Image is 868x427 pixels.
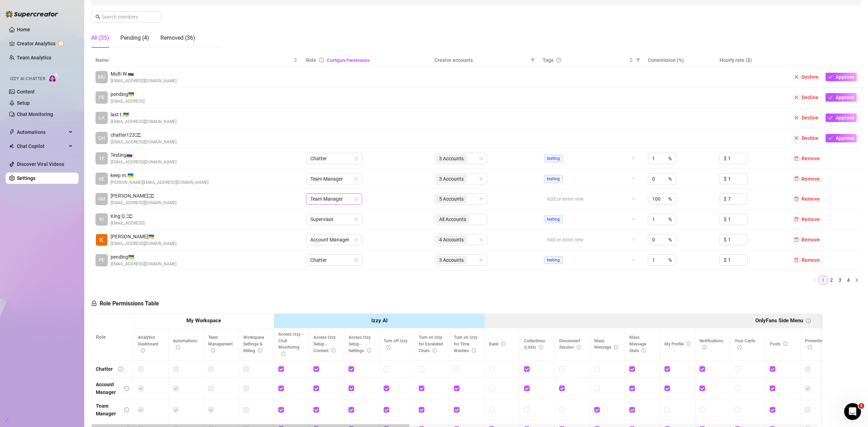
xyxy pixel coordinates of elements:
a: Discover Viral Videos [17,161,64,167]
span: delete [794,176,799,181]
span: close [794,95,799,100]
span: Approve [836,115,854,121]
span: Izzy AI Chatter [10,76,45,82]
span: [PERSON_NAME] 🇺🇦 [111,233,177,240]
button: Approve [826,114,857,122]
span: lock [354,217,358,221]
a: Setup [17,100,30,106]
button: right [853,276,861,284]
span: Approve [836,135,854,141]
button: Approve [826,73,857,81]
li: 4 [844,276,853,284]
span: Collections (Lists) [524,338,545,350]
span: Name [95,56,292,64]
span: AM [98,195,105,203]
span: LA [99,114,105,122]
span: Workspace Settings & Billing [243,335,264,353]
span: lock [354,197,358,201]
span: [PERSON_NAME] 🇮🇱 [111,192,177,200]
span: info-circle [432,348,437,352]
a: Creator Analytics exclamation-circle [17,38,73,49]
span: delete [794,217,799,222]
span: [EMAIL_ADDRESS][DOMAIN_NAME] [111,118,177,125]
span: Chatter [310,255,358,265]
span: team [479,197,483,201]
span: Decline [802,95,819,100]
span: My Profile [664,342,691,347]
span: search [95,14,100,19]
span: Chat Copilot [17,141,67,152]
span: Testing 🇷🇺 [111,151,177,159]
button: Remove [791,175,823,183]
span: question-circle [556,58,561,63]
span: close [794,75,799,79]
span: info-circle [281,352,285,356]
span: Decline [802,74,819,80]
span: info-circle [808,345,812,349]
a: 1 [819,276,827,284]
button: Approve [826,134,857,142]
span: info-circle [211,348,215,352]
span: pending 🇺🇦 [111,90,145,98]
span: 5 Accounts [439,195,464,203]
span: Approve [836,74,854,80]
span: KI [99,215,104,223]
a: Settings [17,175,35,181]
th: Name [91,53,302,67]
span: info-circle [472,348,476,352]
span: Turn on Izzy for Escalated Chats [419,335,443,353]
button: Decline [791,134,821,142]
span: lock [354,238,358,242]
span: lock [91,300,97,306]
span: 3 Accounts [439,155,464,162]
span: Decline [802,135,819,141]
span: close [794,136,799,141]
div: Team Manager [96,402,119,418]
a: 2 [828,276,835,284]
span: info-circle [124,407,129,412]
span: Team Management [208,335,233,353]
span: [EMAIL_ADDRESS][DOMAIN_NAME] [111,200,177,206]
span: Disconnect Session [559,338,581,350]
span: pending 🇺🇦 [111,253,177,261]
h5: Role Permissions Table [91,299,159,308]
span: Chatter [310,153,358,164]
span: info-circle [539,345,543,349]
span: info-circle [331,348,336,352]
iframe: Intercom live chat [844,403,861,420]
span: team [479,258,483,262]
strong: OnlyFans Side Menu [755,317,803,324]
span: team [479,177,483,181]
span: Role [306,57,316,63]
span: Approve [836,95,854,100]
strong: My Workspace [186,317,221,324]
span: Posts [770,342,788,347]
span: Promotions [805,338,827,350]
a: Home [17,27,30,32]
span: [EMAIL_ADDRESS][DOMAIN_NAME] [111,240,177,247]
span: Account Manager [310,234,358,245]
span: KE [99,175,105,183]
span: 4 Accounts [439,236,464,244]
img: AI Chatter [48,73,59,83]
span: Remove [802,216,820,222]
span: CH [98,134,105,142]
span: filter [529,55,536,65]
span: testing [544,155,563,162]
span: lock [354,156,358,161]
span: Supervisor [310,214,358,225]
span: chatter123 🇮🇱 [111,131,177,139]
span: Mass Message [594,338,618,350]
div: All (35) [91,34,109,42]
div: Account Manager [96,381,119,396]
li: Next Page [853,276,861,284]
span: info-circle [319,58,324,63]
span: info-circle [501,342,505,346]
span: lock [354,177,358,181]
span: check [828,115,833,120]
span: 3 Accounts [439,175,464,183]
span: 1 [859,403,864,409]
span: PE [99,256,105,264]
li: 2 [827,276,836,284]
